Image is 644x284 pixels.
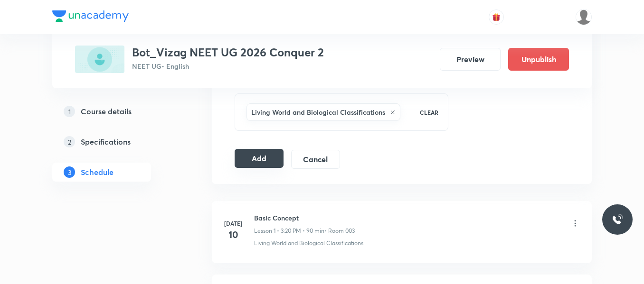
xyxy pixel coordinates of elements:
[64,166,75,178] p: 3
[132,61,324,71] p: NEET UG • English
[254,227,324,235] p: Lesson 1 • 3:20 PM • 90 min
[420,108,438,117] p: CLEAR
[224,219,243,228] h6: [DATE]
[291,150,340,169] button: Cancel
[81,166,114,178] h5: Schedule
[52,102,181,121] a: 1Course details
[64,106,75,117] p: 1
[492,13,501,21] img: avatar
[52,132,181,151] a: 2Specifications
[489,9,504,25] button: avatar
[81,106,132,117] h5: Course details
[251,107,385,117] h6: Living World and Biological Classifications
[81,136,131,147] h5: Specifications
[52,10,129,22] img: Company Logo
[235,149,284,168] button: Add
[52,10,129,24] a: Company Logo
[508,48,569,71] button: Unpublish
[612,214,623,225] img: ttu
[576,9,592,25] img: LALAM MADHAVI
[132,46,324,59] h3: Bot_Vizag NEET UG 2026 Conquer 2
[440,48,501,71] button: Preview
[254,239,363,247] p: Living World and Biological Classifications
[75,46,124,73] img: C41A5271-BED3-48B9-A44E-F5A5E1AB2E61_plus.png
[254,213,355,223] h6: Basic Concept
[324,227,355,235] p: • Room 003
[64,136,75,147] p: 2
[224,228,243,242] h4: 10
